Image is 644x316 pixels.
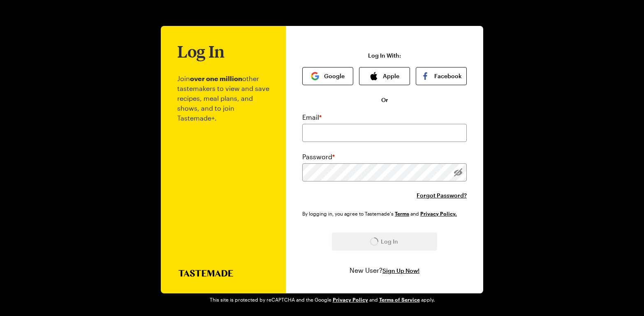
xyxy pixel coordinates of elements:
a: Google Terms of Service [379,296,420,303]
label: Email [302,112,322,122]
button: Sign Up Now! [382,267,419,275]
a: Tastemade Terms of Service [395,210,409,217]
a: Go to Tastemade Homepage [294,13,351,23]
h1: Log In [177,42,225,60]
span: Or [381,96,388,104]
button: Apple [359,67,410,85]
p: Log In With: [368,52,401,59]
a: Tastemade Privacy Policy [420,210,457,217]
span: New User? [350,266,382,274]
div: This site is protected by reCAPTCHA and the Google and apply. [210,296,435,303]
img: tastemade [294,14,351,21]
b: over one million [190,74,242,82]
button: Facebook [416,67,467,85]
button: Google [302,67,353,85]
p: Join other tastemakers to view and save recipes, meal plans, and shows, and to join Tastemade+. [177,60,269,270]
label: Password [302,152,335,162]
a: Google Privacy Policy [333,296,368,303]
div: By logging in, you agree to Tastemade's and [302,209,460,218]
button: Forgot Password? [417,191,467,200]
